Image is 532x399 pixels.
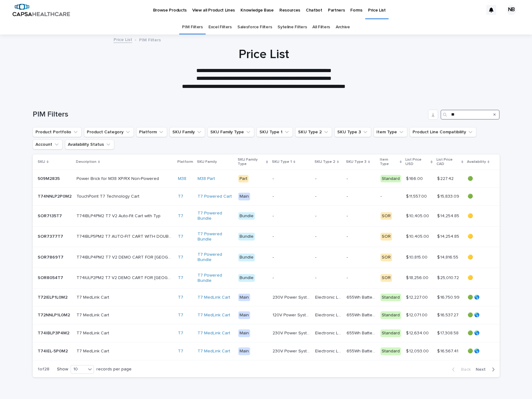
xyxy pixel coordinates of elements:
[441,110,500,120] input: Search
[273,329,311,336] p: 230V Power System
[437,311,460,318] p: $ 16,537.27
[347,274,349,281] p: -
[380,233,392,241] div: SOR
[380,175,401,183] div: Standard
[65,140,114,149] button: Availability Status
[178,331,183,336] a: T7
[208,127,254,137] button: SKU Family Type
[139,36,161,43] p: PIM Filters
[178,349,183,354] a: T7
[437,274,460,281] p: $ 25,010.72
[136,127,167,137] button: Platform
[208,20,232,34] a: Excel Filters
[178,213,183,219] a: T7
[238,329,250,337] div: Main
[380,212,392,220] div: SOR
[405,156,429,168] p: List Price USD
[406,233,430,239] p: $ 10,405.00
[38,329,71,336] p: T74IBLP3P4M2
[380,254,392,261] div: SOR
[77,347,110,354] p: T7 MedLink Cart
[71,366,86,373] div: 10
[177,158,193,165] p: Platform
[406,175,424,181] p: $ 166.00
[178,295,183,300] a: T7
[198,176,215,181] a: M38 Part
[238,274,255,282] div: Bundle
[447,367,473,372] button: Back
[468,313,489,318] p: 🟢 🌎
[437,175,455,181] p: $ 227.42
[468,176,489,181] p: 🟢
[38,274,64,281] p: SOR8054T7
[38,193,73,199] p: T74NNLP2P0M2
[273,193,275,199] p: -
[77,329,110,336] p: T7 MedLink Cart
[33,247,500,268] tr: SOR7869T7SOR7869T7 T74IBLP4PM2 T7 V2 DEMO CART FOR [GEOGRAPHIC_DATA]T74IBLP4PM2 T7 V2 DEMO CART F...
[374,127,407,137] button: Item Type
[437,254,460,260] p: $ 14,816.55
[38,158,45,165] p: SKU
[238,156,265,168] p: SKU Family Type
[437,294,461,300] p: $ 16,750.99
[273,254,275,260] p: -
[197,158,217,165] p: SKU Family
[38,311,71,318] p: T72NNLP1L0M2
[38,233,64,239] p: SOR7377T7
[33,362,54,377] p: 1 of 28
[347,329,377,336] p: 655Wh Battery
[380,194,401,199] p: -
[467,158,486,165] p: Availability
[380,347,401,355] div: Standard
[33,127,82,137] button: Product Portfolio
[198,349,230,354] a: T7 MedLink Cart
[315,254,318,260] p: -
[33,226,500,247] tr: SOR7377T7SOR7377T7 T74IBLP5PM2 T7 AUTO-FIT CART WITH DOUBLET74IBLP5PM2 T7 AUTO-FIT CART WITH DOUB...
[33,206,500,227] tr: SOR7135T7SOR7135T7 T74IBLP4PM2 T7 V2 Auto-Fit Cart with TypT74IBLP4PM2 T7 V2 Auto-Fit Cart with T...
[77,254,174,260] p: T74IBLP4PM2 T7 V2 DEMO CART FOR [GEOGRAPHIC_DATA]
[406,311,429,318] p: $ 12,071.00
[315,329,343,336] p: Electronic Lift
[380,329,401,337] div: Standard
[238,294,250,301] div: Main
[273,274,275,281] p: -
[473,367,500,372] button: Next
[77,175,160,181] p: Power Brick for M38 XP/RX Non-Powered
[315,212,318,219] p: -
[380,311,401,319] div: Standard
[238,311,250,319] div: Main
[437,233,460,239] p: $ 14,254.85
[406,347,430,354] p: $ 12,093.00
[33,324,500,342] tr: T74IBLP3P4M2T74IBLP3P4M2 T7 MedLink CartT7 MedLink Cart T7 T7 MedLink Cart Main230V Power System2...
[198,273,233,283] a: T7 Powered Bundle
[278,20,307,34] a: Syteline Filters
[468,255,489,260] p: 🟡
[273,347,311,354] p: 230V Power System
[33,140,63,149] button: Account
[437,329,460,336] p: $ 17,308.58
[178,255,183,260] a: T7
[468,295,489,300] p: 🟢 🌎
[178,176,186,181] a: M38
[33,268,500,288] tr: SOR8054T7SOR8054T7 T74IULP2PM2 T7 V2 DEMO CART FOR [GEOGRAPHIC_DATA]T74IULP2PM2 T7 V2 DEMO CART F...
[273,311,311,318] p: 120V Power System
[457,367,471,372] span: Back
[406,254,429,260] p: $ 10,815.00
[437,212,460,219] p: $ 14,254.85
[312,20,330,34] a: All Filters
[506,5,516,15] div: NB
[198,295,230,300] a: T7 MedLink Cart
[178,234,183,239] a: T7
[295,127,332,137] button: SKU Type 2
[114,36,132,43] a: Price List
[84,127,134,137] button: Product Category
[238,254,255,261] div: Bundle
[272,158,292,165] p: SKU Type 1
[380,274,392,282] div: SOR
[315,193,318,199] p: -
[468,349,489,354] p: 🟢 🌎
[96,367,132,372] p: records per page
[38,175,61,181] p: 509M2835
[77,233,174,239] p: T74IBLP5PM2 T7 AUTO-FIT CART WITH DOUBLE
